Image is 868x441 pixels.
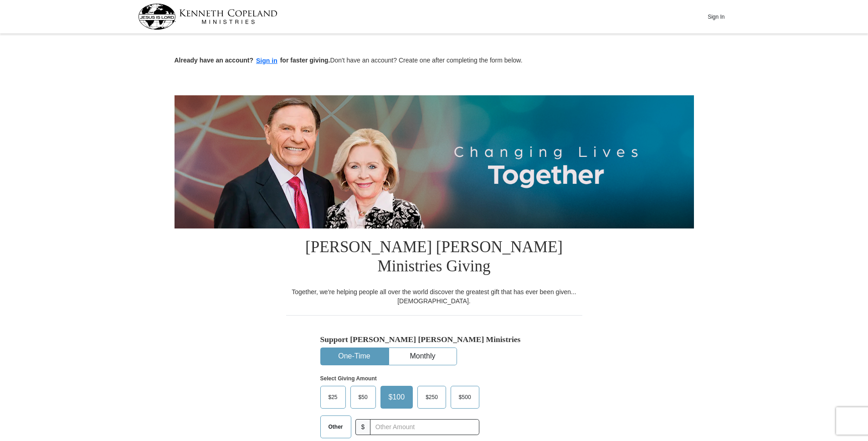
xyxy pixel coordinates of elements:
span: $50 [354,390,372,404]
h5: Support [PERSON_NAME] [PERSON_NAME] Ministries [320,335,548,344]
p: Don't have an account? Create one after completing the form below. [175,56,694,66]
img: kcm-header-logo.svg [138,4,277,30]
input: Other Amount [370,419,479,435]
span: $500 [454,390,476,404]
div: Together, we're helping people all over the world discover the greatest gift that has ever been g... [286,287,582,306]
strong: Select Giving Amount [320,375,377,382]
button: Monthly [389,348,457,365]
h1: [PERSON_NAME] [PERSON_NAME] Ministries Giving [286,228,582,287]
button: One-Time [321,348,388,365]
span: $25 [324,390,342,404]
span: $250 [421,390,442,404]
button: Sign In [703,10,730,24]
span: $ [355,419,371,435]
span: $100 [384,390,410,404]
span: Other [324,420,348,434]
button: Sign in [253,56,280,66]
strong: Already have an account? for faster giving. [175,57,330,64]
